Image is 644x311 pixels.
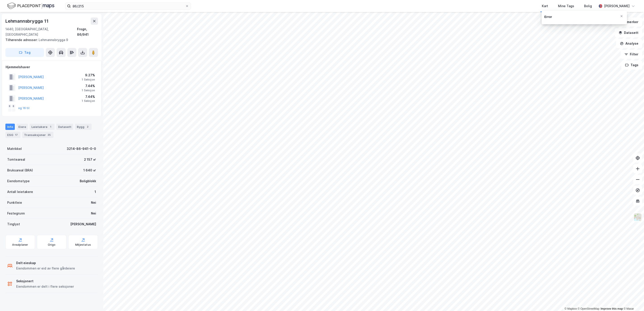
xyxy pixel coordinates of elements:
div: Eiendomstype [7,178,30,184]
div: 1440, [GEOGRAPHIC_DATA], [GEOGRAPHIC_DATA] [5,26,77,37]
div: 2 157 ㎡ [84,157,96,162]
div: Delt eieskap [16,260,75,266]
div: ESG [5,132,20,138]
div: Hjemmelshaver [6,64,98,70]
div: 25 [47,133,52,137]
div: Transaksjoner [22,132,53,138]
button: Datasett [615,28,642,37]
div: Eiere [17,124,28,130]
div: Punktleie [7,200,22,205]
div: Lehmannsbrygga 9 [5,37,94,43]
a: Mapbox [565,307,577,310]
div: Eiendommen er eid av flere gårdeiere [16,266,75,271]
div: Nei [91,200,96,205]
div: 9.27% [82,72,95,78]
div: Festegrunn [7,211,25,216]
div: [PERSON_NAME] [70,221,96,227]
button: Filter [621,50,642,59]
div: Bruksareal (BRA) [7,168,33,173]
span: Tilhørende adresser: [5,38,39,42]
div: Lehmannsbrygga 11 [5,18,49,25]
input: Søk på adresse, matrikkel, gårdeiere, leietakere eller personer [71,3,185,9]
div: 2 [85,125,90,129]
div: Bygg [75,124,92,130]
div: Eiendommen er delt i flere seksjoner [16,284,74,289]
div: Boligblokk [80,178,96,184]
div: 3214-86-941-0-0 [67,146,96,151]
button: Analyse [616,39,642,48]
div: Kontrollprogram for chat [622,289,644,311]
div: 1 [48,125,53,129]
a: Improve this map [601,307,623,310]
button: Tags [621,61,642,70]
div: Leietakere [30,124,55,130]
div: Kart [542,3,548,9]
div: 7.44% [82,94,95,99]
div: Seksjonert [16,278,74,284]
div: Error [544,14,552,20]
div: 17 [14,133,19,137]
div: Arealplaner [12,243,28,247]
iframe: Chat Widget [622,289,644,311]
div: Datasett [56,124,73,130]
button: Tag [5,48,44,57]
div: Frogn, 86/941 [77,26,98,37]
div: Miljøstatus [75,243,91,247]
div: Origo [48,243,56,247]
div: Tinglyst [7,221,20,227]
div: Antall leietakere [7,189,33,195]
div: 1 Seksjon [82,89,95,92]
div: Matrikkel [7,146,22,151]
div: Tomteareal [7,157,25,162]
div: Info [5,124,15,130]
div: 1 640 ㎡ [83,168,96,173]
div: Bolig [584,3,592,9]
div: Mine Tags [558,3,574,9]
div: [PERSON_NAME] [604,3,630,9]
div: Nei [91,211,96,216]
div: 1 Seksjon [82,99,95,103]
img: logo.f888ab2527a4732fd821a326f86c7f29.svg [7,2,54,10]
div: 7.44% [82,83,95,89]
a: OpenStreetMap [578,307,600,310]
img: Z [633,213,642,221]
div: 1 Seksjon [82,78,95,81]
div: 1 [95,189,96,195]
